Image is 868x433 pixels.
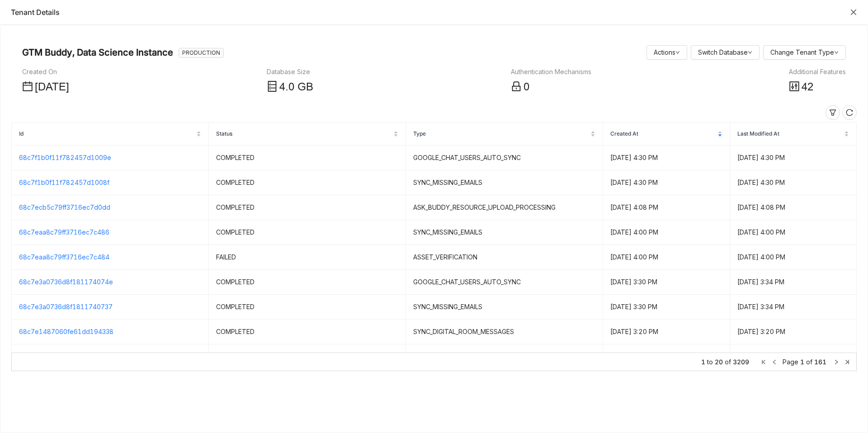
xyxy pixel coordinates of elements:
[209,170,406,195] td: COMPLETED
[783,358,798,366] span: Page
[209,195,406,220] td: COMPLETED
[800,358,804,366] span: 1
[603,320,730,344] td: [DATE] 3:20 PM
[19,328,113,335] a: 68c7e1487060fe61dd194338
[691,45,759,60] button: Switch Database
[11,7,845,17] div: Tenant Details
[730,195,857,220] td: [DATE] 4:08 PM
[646,45,687,60] button: Actions
[770,48,839,56] a: Change Tenant Type
[406,220,603,245] td: SYNC_MISSING_EMAILS
[511,67,591,77] div: Authentication Mechanisms
[701,357,705,367] span: 1
[730,344,857,369] td: [DATE] 3:20 PM
[802,81,813,93] span: 42
[19,203,110,211] a: 68c7ecb5c79ff3716ec7d0dd
[406,344,603,369] td: AGGREGATE_AND_LOG_BUYER_ACTIVITY_TASK
[789,67,846,77] div: Additional Features
[19,303,113,311] a: 68c7e3a0736d8f1811740737
[603,295,730,320] td: [DATE] 3:30 PM
[725,357,731,367] span: of
[209,295,406,320] td: COMPLETED
[209,220,406,245] td: COMPLETED
[730,146,857,170] td: [DATE] 4:30 PM
[406,320,603,344] td: SYNC_DIGITAL_ROOM_MESSAGES
[763,45,846,60] button: Change Tenant Type
[19,154,111,161] a: 68c7f1b0f11f782457d1009e
[19,179,109,186] a: 68c7f1b0f11f782457d1008f
[19,253,109,261] a: 68c7eaa8c79ff3716ec7c484
[654,48,680,56] a: Actions
[209,344,406,369] td: COMPLETED
[730,270,857,295] td: [DATE] 3:34 PM
[406,146,603,170] td: GOOGLE_CHAT_USERS_AUTO_SYNC
[730,245,857,270] td: [DATE] 4:00 PM
[707,357,713,367] span: to
[524,81,529,93] span: 0
[19,278,113,286] a: 68c7e3a0736d8f181174074e
[406,270,603,295] td: GOOGLE_CHAT_USERS_AUTO_SYNC
[209,146,406,170] td: COMPLETED
[406,170,603,195] td: SYNC_MISSING_EMAILS
[209,320,406,344] td: COMPLETED
[406,295,603,320] td: SYNC_MISSING_EMAILS
[603,170,730,195] td: [DATE] 4:30 PM
[209,270,406,295] td: COMPLETED
[179,48,224,58] nz-tag: PRODUCTION
[406,245,603,270] td: ASSET_VERIFICATION
[850,9,857,16] button: Close
[814,358,826,366] span: 161
[603,245,730,270] td: [DATE] 4:00 PM
[209,245,406,270] td: FAILED
[733,357,749,367] span: 3209
[730,295,857,320] td: [DATE] 3:34 PM
[22,67,69,77] div: Created On
[19,228,109,236] a: 68c7eaa8c79ff3716ec7c486
[603,195,730,220] td: [DATE] 4:08 PM
[279,81,285,93] span: 4
[730,170,857,195] td: [DATE] 4:30 PM
[267,67,313,77] div: Database Size
[22,45,173,60] nz-page-header-title: GTM Buddy, Data Science Instance
[285,81,313,93] span: .0 GB
[603,220,730,245] td: [DATE] 4:00 PM
[715,357,723,367] span: 20
[698,48,752,56] a: Switch Database
[730,220,857,245] td: [DATE] 4:00 PM
[35,81,69,93] span: [DATE]
[603,270,730,295] td: [DATE] 3:30 PM
[730,320,857,344] td: [DATE] 3:20 PM
[603,146,730,170] td: [DATE] 4:30 PM
[406,195,603,220] td: ASK_BUDDY_RESOURCE_UPLOAD_PROCESSING
[603,344,730,369] td: [DATE] 3:20 PM
[806,358,812,366] span: of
